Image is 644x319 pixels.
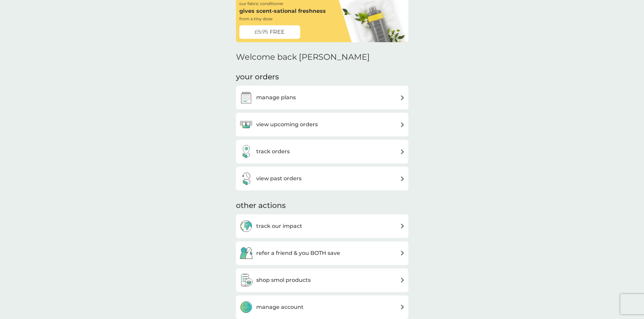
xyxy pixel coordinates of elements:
p: gives scent-sational freshness [239,7,326,16]
h3: track our impact [256,222,302,231]
span: FREE [270,28,285,36]
img: arrow right [400,149,405,154]
p: from a tiny dose [239,16,272,22]
img: arrow right [400,250,405,256]
h3: track orders [256,147,290,156]
h3: manage account [256,303,304,312]
h3: view past orders [256,174,302,183]
h3: view upcoming orders [256,120,318,129]
h2: Welcome back [PERSON_NAME] [236,52,370,62]
h3: manage plans [256,93,296,102]
img: arrow right [400,223,405,229]
img: arrow right [400,277,405,283]
img: arrow right [400,304,405,310]
span: £5.75 [255,28,268,36]
img: arrow right [400,95,405,100]
img: arrow right [400,176,405,181]
h3: shop smol products [256,276,311,285]
p: our fabric conditioner [239,0,284,7]
h3: other actions [236,201,286,211]
h3: refer a friend & you BOTH save [256,249,340,258]
img: arrow right [400,122,405,127]
h3: your orders [236,72,279,82]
